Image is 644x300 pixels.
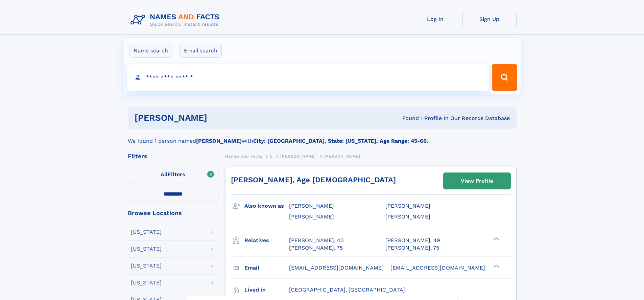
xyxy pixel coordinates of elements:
h3: Relatives [244,235,289,246]
div: View Profile [461,173,493,189]
div: Filters [128,153,218,159]
a: View Profile [444,173,510,189]
b: [PERSON_NAME] [196,138,242,144]
b: City: [GEOGRAPHIC_DATA], State: [US_STATE], Age Range: 45-60 [253,138,427,144]
div: ❯ [492,236,500,241]
h3: Also known as [244,200,289,212]
div: Found 1 Profile In Our Records Database [305,115,510,122]
label: Filters [128,167,218,183]
a: [PERSON_NAME], Age [DEMOGRAPHIC_DATA] [231,176,396,184]
a: Names and Facts [225,152,262,160]
a: [PERSON_NAME], 75 [289,244,343,252]
h1: [PERSON_NAME] [135,114,305,122]
div: [US_STATE] [131,280,162,285]
a: [PERSON_NAME] [280,152,316,160]
img: Logo Names and Facts [128,11,225,29]
h3: Email [244,262,289,274]
span: All [161,171,168,178]
span: [EMAIL_ADDRESS][DOMAIN_NAME] [390,264,485,271]
div: ❯ [492,264,500,268]
span: [PERSON_NAME] [289,213,334,220]
span: [PERSON_NAME] [280,154,316,159]
div: [US_STATE] [131,229,162,235]
a: C [270,152,273,160]
input: search input [127,64,489,91]
span: [PERSON_NAME] [324,154,360,159]
span: [EMAIL_ADDRESS][DOMAIN_NAME] [289,264,384,271]
label: Email search [180,44,222,58]
span: [PERSON_NAME] [385,203,430,209]
label: Name search [129,44,172,58]
a: [PERSON_NAME], 75 [385,244,439,252]
a: Log In [408,11,462,27]
a: Sign Up [462,11,517,27]
div: [US_STATE] [131,246,162,252]
div: We found 1 person named with . [128,129,517,145]
h3: Lived in [244,284,289,296]
span: C [270,154,273,159]
span: [GEOGRAPHIC_DATA], [GEOGRAPHIC_DATA] [289,286,405,293]
div: Browse Locations [128,210,218,216]
a: [PERSON_NAME], 40 [289,237,344,244]
div: [US_STATE] [131,263,162,269]
a: [PERSON_NAME], 49 [385,237,440,244]
button: Search Button [492,64,517,91]
span: [PERSON_NAME] [385,213,430,220]
span: [PERSON_NAME] [289,203,334,209]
